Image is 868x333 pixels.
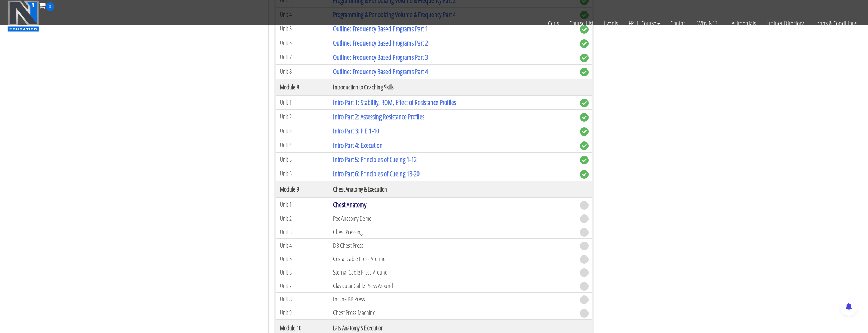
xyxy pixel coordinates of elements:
[276,50,330,64] td: Unit 7
[276,279,330,293] td: Unit 7
[665,11,692,35] a: Contact
[276,152,330,166] td: Unit 5
[276,124,330,138] td: Unit 3
[580,127,589,136] span: complete
[330,212,576,225] td: Pec Anatomy Demo
[330,279,576,293] td: Clavicular Cable Press Around
[809,11,862,35] a: Terms & Conditions
[580,39,589,48] span: complete
[276,197,330,212] td: Unit 1
[276,36,330,50] td: Unit 6
[564,11,599,35] a: Course List
[333,98,456,107] a: Intro Part 1: Stability, ROM, Effect of Resistance Profiles
[599,11,623,35] a: Events
[330,239,576,252] td: DB Chest Press
[276,181,330,197] th: Module 9
[330,252,576,266] td: Costal Cable Press Around
[276,306,330,319] td: Unit 9
[46,2,54,11] span: 0
[276,266,330,279] td: Unit 6
[276,79,330,95] th: Module 8
[276,293,330,306] td: Unit 8
[580,141,589,150] span: complete
[330,266,576,279] td: Sternal Cable Press Around
[580,156,589,164] span: complete
[276,239,330,252] td: Unit 4
[580,170,589,179] span: complete
[330,79,576,95] th: Introduction to Coaching Skills
[761,11,809,35] a: Trainer Directory
[276,166,330,181] td: Unit 6
[276,109,330,124] td: Unit 2
[333,140,383,150] a: Intro Part 4: Execution
[623,11,665,35] a: FREE Course
[692,11,723,35] a: Why N1?
[276,225,330,239] td: Unit 3
[276,212,330,225] td: Unit 2
[543,11,564,35] a: Certs
[330,293,576,306] td: Incline BB Press
[333,112,424,121] a: Intro Part 2: Assessing Resistance Profiles
[333,52,428,62] a: Outline: Frequency Based Programs Part 3
[333,155,417,164] a: Intro Part 5: Principles of Cueing 1-12
[580,113,589,122] span: complete
[276,95,330,109] td: Unit 1
[276,252,330,266] td: Unit 5
[723,11,761,35] a: Testimonials
[39,1,54,10] a: 0
[330,306,576,319] td: Chest Press Machine
[276,138,330,152] td: Unit 4
[330,181,576,197] th: Chest Anatomy & Execution
[330,225,576,239] td: Chest Pressing
[333,200,366,209] a: Chest Anatomy
[333,38,428,48] a: Outline: Frequency Based Programs Part 2
[333,169,420,178] a: Intro Part 6: Principles of Cueing 13-20
[333,67,428,76] a: Outline: Frequency Based Programs Part 4
[276,64,330,79] td: Unit 8
[7,0,39,32] img: n1-education
[580,54,589,62] span: complete
[580,99,589,107] span: complete
[333,126,379,136] a: Intro Part 3: PIE 1-10
[580,68,589,76] span: complete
